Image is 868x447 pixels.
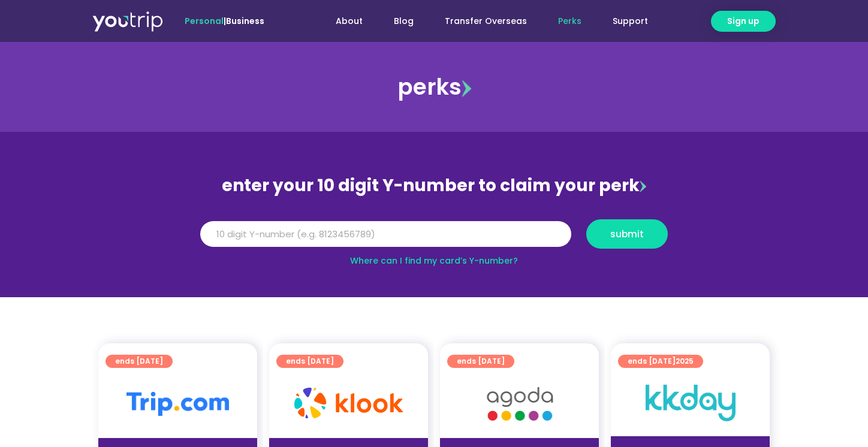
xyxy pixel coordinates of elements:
[457,355,505,368] span: ends [DATE]
[378,10,429,32] a: Blog
[286,355,334,368] span: ends [DATE]
[447,355,514,368] a: ends [DATE]
[586,219,668,249] button: submit
[297,10,664,32] nav: Menu
[727,15,759,28] span: Sign up
[610,229,644,238] span: submit
[200,221,571,247] input: 10 digit Y-number (e.g. 8123456789)
[350,255,518,267] a: Where can I find my card’s Y-number?
[185,15,264,27] span: |
[429,10,542,32] a: Transfer Overseas
[185,15,224,27] span: Personal
[106,355,173,368] a: ends [DATE]
[194,170,674,201] div: enter your 10 digit Y-number to claim your perk
[628,355,694,368] span: ends [DATE]
[320,10,378,32] a: About
[711,11,776,32] a: Sign up
[542,10,597,32] a: Perks
[597,10,664,32] a: Support
[618,355,703,368] a: ends [DATE]2025
[676,356,694,366] span: 2025
[115,355,163,368] span: ends [DATE]
[200,219,668,258] form: Y Number
[226,15,264,27] a: Business
[276,355,343,368] a: ends [DATE]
